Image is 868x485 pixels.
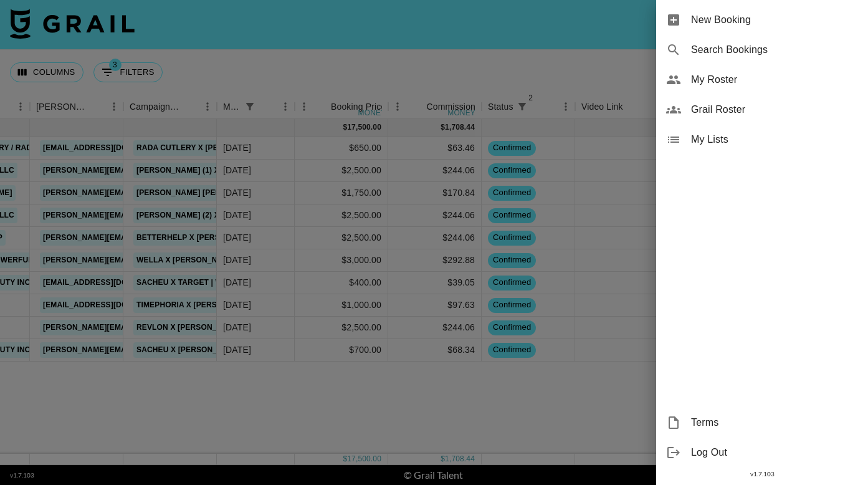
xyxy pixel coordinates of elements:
[691,445,858,460] span: Log Out
[656,5,868,35] div: New Booking
[691,132,858,147] span: My Lists
[691,72,858,87] span: My Roster
[691,102,858,117] span: Grail Roster
[656,95,868,125] div: Grail Roster
[691,12,858,27] span: New Booking
[656,408,868,438] div: Terms
[691,415,858,430] span: Terms
[656,65,868,95] div: My Roster
[656,438,868,468] div: Log Out
[656,35,868,65] div: Search Bookings
[691,42,858,57] span: Search Bookings
[656,468,868,481] div: v 1.7.103
[656,125,868,155] div: My Lists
